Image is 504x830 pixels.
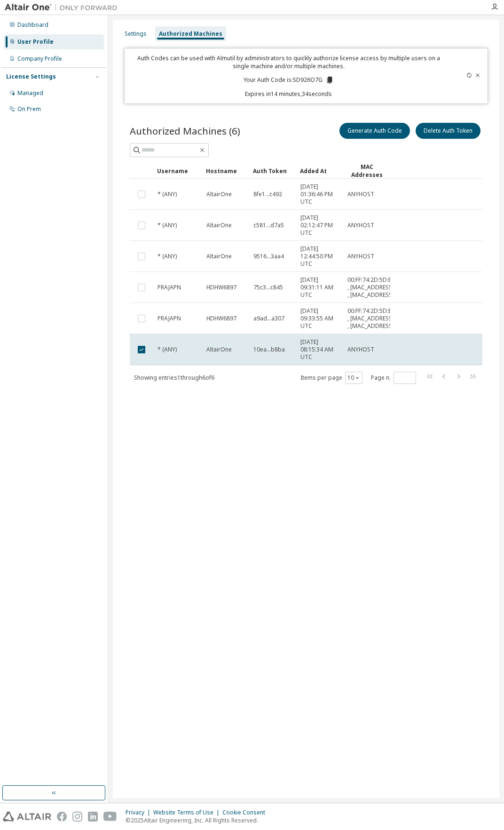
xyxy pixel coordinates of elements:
[206,315,236,322] span: HDHW6897
[130,124,240,137] span: Authorized Machines (6)
[300,276,339,299] span: [DATE] 09:31:11 AM UTC
[126,809,153,816] div: Privacy
[300,163,339,178] div: Added At
[157,315,181,322] span: PRAJAPN
[300,307,339,330] span: [DATE] 09:33:55 AM UTC
[206,346,232,353] span: AltairOne
[222,809,271,816] div: Cookie Consent
[17,38,54,46] div: User Profile
[6,73,56,80] div: License Settings
[244,76,334,84] p: Your Auth Code is: SD926O7G
[300,338,339,361] span: [DATE] 08:15:34 AM UTC
[57,812,67,822] img: facebook.svg
[300,183,339,206] span: [DATE] 01:36:46 PM UTC
[134,374,214,382] span: Showing entries 1 through 6 of 6
[347,346,374,353] span: ANYHOST
[206,253,232,260] span: AltairOne
[17,55,62,63] div: Company Profile
[300,214,339,237] span: [DATE] 02:12:47 PM UTC
[206,284,236,291] span: HDHW6897
[17,89,43,97] div: Managed
[347,276,394,299] span: 00:FF:74:2D:5D:E3 , [MAC_ADDRESS] , [MAC_ADDRESS]
[157,191,177,198] span: * (ANY)
[125,30,147,38] div: Settings
[300,245,339,268] span: [DATE] 12:44:50 PM UTC
[371,372,416,384] span: Page n.
[17,21,48,29] div: Dashboard
[130,54,447,70] p: Auth Codes can be used with Almutil by administrators to quickly authorize license access by mult...
[17,105,41,113] div: On Prem
[130,90,447,98] p: Expires in 14 minutes, 34 seconds
[5,3,122,12] img: Altair One
[3,812,51,822] img: altair_logo.svg
[339,123,410,139] button: Generate Auth Code
[253,222,284,229] span: c581...d7a5
[157,222,177,229] span: * (ANY)
[416,123,480,139] button: Delete Auth Token
[253,253,284,260] span: 9516...3aa4
[153,809,222,816] div: Website Terms of Use
[157,346,177,353] span: * (ANY)
[253,315,284,322] span: a9ad...a307
[206,191,232,198] span: AltairOne
[347,222,374,229] span: ANYHOST
[72,812,82,822] img: instagram.svg
[88,812,98,822] img: linkedin.svg
[206,222,232,229] span: AltairOne
[206,163,245,178] div: Hostname
[347,374,360,382] button: 10
[157,163,198,178] div: Username
[347,191,374,198] span: ANYHOST
[253,346,285,353] span: 10ea...b8ba
[253,163,292,178] div: Auth Token
[159,30,222,38] div: Authorized Machines
[157,284,181,291] span: PRAJAPN
[126,816,271,824] p: © 2025 Altair Engineering, Inc. All Rights Reserved.
[347,253,374,260] span: ANYHOST
[253,284,283,291] span: 75c3...c845
[253,191,282,198] span: 8fe1...c492
[157,253,177,260] span: * (ANY)
[103,812,117,822] img: youtube.svg
[347,163,386,179] div: MAC Addresses
[347,307,394,330] span: 00:FF:74:2D:5D:E3 , [MAC_ADDRESS] , [MAC_ADDRESS]
[300,372,362,384] span: Items per page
